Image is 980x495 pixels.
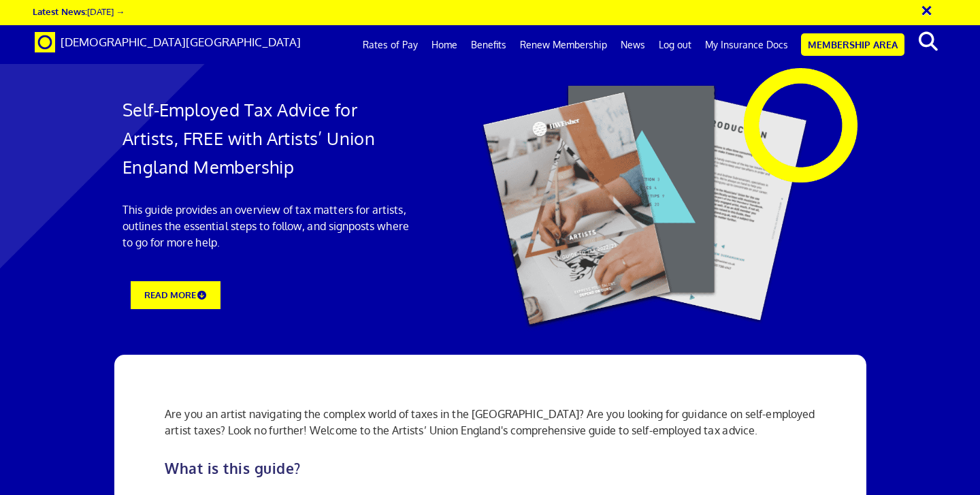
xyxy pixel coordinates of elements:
[122,202,417,251] p: This guide provides an overview of tax matters for artists, outlines the essential steps to follo...
[356,28,425,62] a: Rates of Pay
[165,460,815,476] h2: What is this guide?
[614,28,652,62] a: News
[24,25,311,59] a: Brand [DEMOGRAPHIC_DATA][GEOGRAPHIC_DATA]
[122,95,417,181] h1: Self-Employed Tax Advice for Artists, FREE with Artists’ Union England Membership
[33,5,125,17] a: Latest News:[DATE] →
[801,33,904,56] a: Membership Area
[33,5,87,17] strong: Latest News:
[907,27,949,56] button: search
[698,28,795,62] a: My Insurance Docs
[131,281,220,309] a: READ MORE
[61,35,301,49] span: [DEMOGRAPHIC_DATA][GEOGRAPHIC_DATA]
[425,28,464,62] a: Home
[464,28,513,62] a: Benefits
[513,28,614,62] a: Renew Membership
[652,28,698,62] a: Log out
[165,406,815,438] p: Are you an artist navigating the complex world of taxes in the [GEOGRAPHIC_DATA]? Are you looking...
